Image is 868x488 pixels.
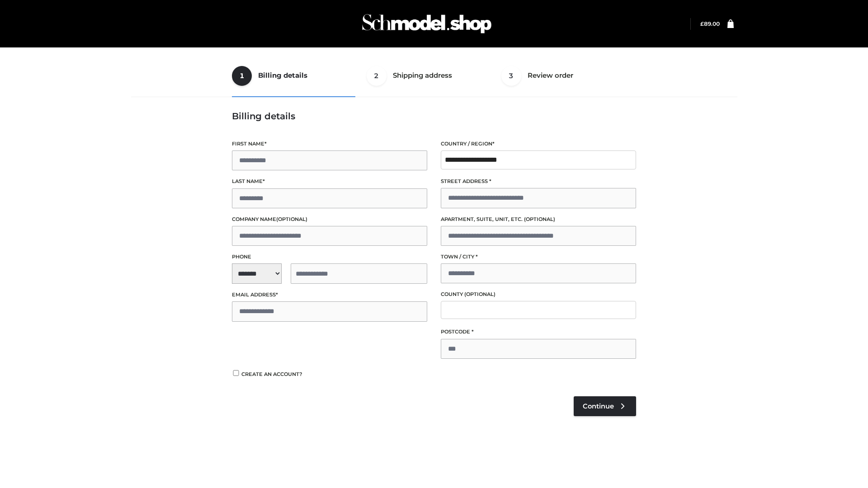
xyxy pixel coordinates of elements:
[241,371,302,377] span: Create an account?
[232,253,427,261] label: Phone
[441,290,636,299] label: County
[276,216,307,222] span: (optional)
[700,20,720,27] a: £89.00
[232,215,427,224] label: Company name
[524,216,555,222] span: (optional)
[464,291,495,297] span: (optional)
[441,177,636,186] label: Street address
[359,6,495,42] img: Schmodel Admin 964
[232,140,427,148] label: First name
[441,253,636,261] label: Town / City
[232,177,427,186] label: Last name
[583,402,614,410] span: Continue
[441,140,636,148] label: Country / Region
[441,215,636,224] label: Apartment, suite, unit, etc.
[700,20,704,27] span: £
[574,396,636,416] a: Continue
[232,111,636,122] h3: Billing details
[232,291,427,299] label: Email address
[700,20,720,27] bdi: 89.00
[441,328,636,336] label: Postcode
[232,370,240,376] input: Create an account?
